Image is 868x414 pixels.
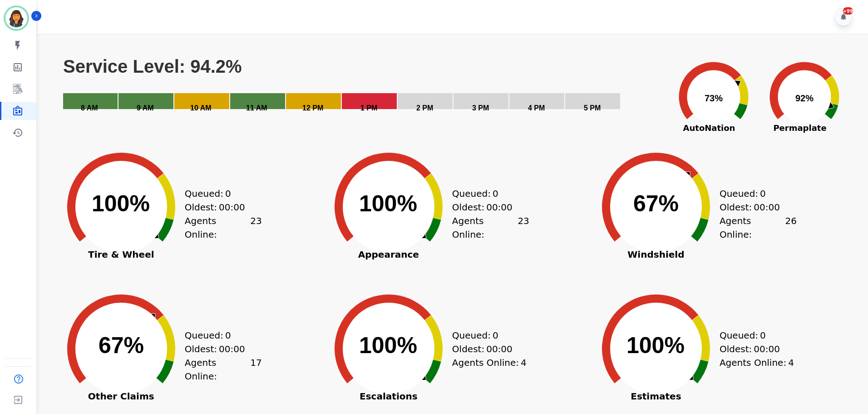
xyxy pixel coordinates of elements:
text: 8 AM [81,104,98,112]
text: 3 PM [472,104,489,112]
span: 4 [788,356,794,369]
text: 4 PM [528,104,545,112]
div: Queued: [185,187,253,200]
text: 67% [633,191,679,216]
text: 100% [92,191,150,216]
span: 00:00 [219,342,245,356]
span: 00:00 [754,342,780,356]
span: 0 [760,329,766,342]
svg: Service Level: 94.2% [62,56,666,124]
span: 0 [493,187,498,200]
text: 100% [359,333,417,358]
div: Oldest: [185,342,253,356]
span: Estimates [588,392,724,401]
span: Escalations [321,392,457,401]
span: AutoNation [668,122,750,134]
div: Oldest: [185,200,253,214]
div: Queued: [720,329,788,342]
span: 0 [493,329,498,342]
text: 2 PM [416,104,433,112]
text: 10 AM [190,104,212,112]
div: Queued: [720,187,788,200]
div: Agents Online: [720,356,797,369]
div: Agents Online: [720,214,797,241]
span: 00:00 [219,200,245,214]
span: 17 [250,356,261,383]
text: 5 PM [584,104,601,112]
div: Queued: [452,187,520,200]
span: Windshield [588,250,724,259]
div: Oldest: [452,342,520,356]
text: 67% [99,333,144,358]
span: 0 [225,329,231,342]
div: Oldest: [452,200,520,214]
span: 4 [521,356,527,369]
text: Service Level: 94.2% [63,56,242,76]
span: 0 [760,187,766,200]
span: 00:00 [754,200,780,214]
div: Agents Online: [452,356,529,369]
span: 26 [785,214,796,241]
div: Agents Online: [452,214,529,241]
text: 92% [795,93,814,103]
img: Bordered avatar [5,7,27,29]
text: 73% [705,93,723,103]
div: Agents Online: [185,214,262,241]
span: Tire & Wheel [53,250,189,259]
text: 12 PM [302,104,323,112]
span: 23 [250,214,261,241]
text: 9 AM [137,104,154,112]
div: Queued: [185,329,253,342]
div: +99 [843,7,853,15]
span: Permaplate [759,122,841,134]
div: Agents Online: [185,356,262,383]
span: Appearance [321,250,457,259]
text: 100% [626,333,685,358]
span: 23 [518,214,529,241]
div: Queued: [452,329,520,342]
text: 11 AM [246,104,267,112]
span: 00:00 [486,342,513,356]
span: Other Claims [53,392,189,401]
div: Oldest: [720,342,788,356]
div: Oldest: [720,200,788,214]
span: 0 [225,187,231,200]
text: 1 PM [360,104,377,112]
span: 00:00 [486,200,513,214]
text: 100% [359,191,417,216]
